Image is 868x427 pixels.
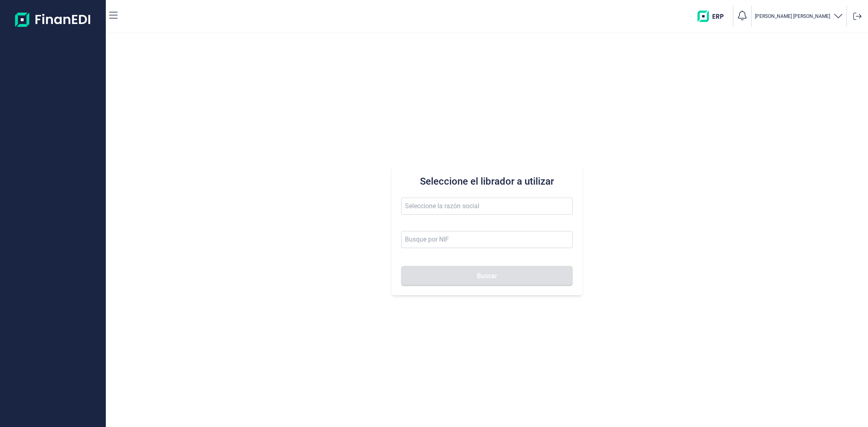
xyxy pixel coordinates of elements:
[401,198,572,215] input: Seleccione la razón social
[697,11,730,22] img: erp
[477,273,497,279] span: Buscar
[15,7,91,33] img: Logo de aplicación
[755,11,843,22] button: [PERSON_NAME] [PERSON_NAME]
[401,266,572,285] button: Buscar
[401,231,572,248] input: Busque por NIF
[401,175,572,188] h3: Seleccione el librador a utilizar
[755,13,830,20] p: [PERSON_NAME] [PERSON_NAME]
